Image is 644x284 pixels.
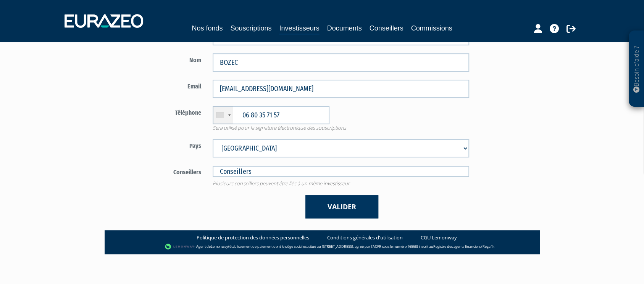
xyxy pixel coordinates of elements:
a: Nos fonds [192,23,223,34]
label: Nom [118,53,207,65]
img: 1732889491-logotype_eurazeo_blanc_rvb.png [65,14,143,28]
label: Téléphone [118,106,207,117]
p: Besoin d'aide ? [632,35,641,103]
button: Valider [305,195,378,218]
span: Sera utilisé pour la signature électronique des souscriptions [207,124,475,132]
label: Pays [118,139,207,151]
img: logo-lemonway.png [165,243,194,250]
a: Registre des agents financiers (Regafi) [433,244,494,249]
a: Commissions [411,23,452,34]
label: Conseillers [118,165,207,177]
div: - Agent de (établissement de paiement dont le siège social est situé au [STREET_ADDRESS], agréé p... [112,243,532,250]
a: Conditions générales d'utilisation [327,234,403,241]
span: Plusieurs conseillers peuvent être liés à un même investisseur [207,180,475,187]
a: Documents [327,23,362,34]
a: Conseillers [370,23,404,34]
a: Politique de protection des données personnelles [197,234,309,241]
label: Email [118,80,207,91]
a: Lemonway [211,244,228,249]
a: Souscriptions [230,23,271,34]
a: Investisseurs [279,23,319,35]
a: CGU Lemonway [421,234,457,241]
